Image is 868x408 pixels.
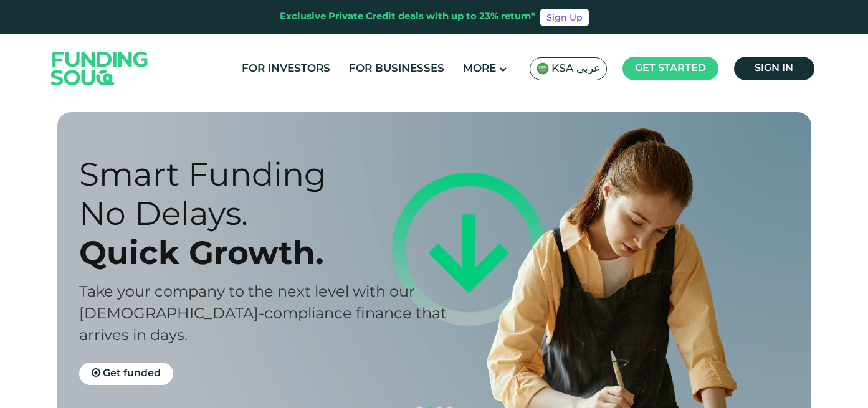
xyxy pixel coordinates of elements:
[103,369,161,378] span: Get funded
[755,64,793,73] span: Sign in
[39,37,161,100] img: Logo
[540,9,589,26] a: Sign Up
[79,233,456,272] div: Quick Growth.
[79,154,456,194] div: Smart Funding
[346,59,447,79] a: For Businesses
[734,57,814,80] a: Sign in
[463,64,496,74] span: More
[551,62,600,76] span: KSA عربي
[79,194,456,233] div: No Delays.
[635,64,706,73] span: Get started
[280,10,535,24] div: Exclusive Private Credit deals with up to 23% return*
[79,282,456,303] div: Take your company to the next level with our
[79,303,456,347] div: [DEMOGRAPHIC_DATA]-compliance finance that arrives in days.
[79,363,173,385] a: Get funded
[239,59,333,79] a: For Investors
[537,62,549,75] img: SA Flag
